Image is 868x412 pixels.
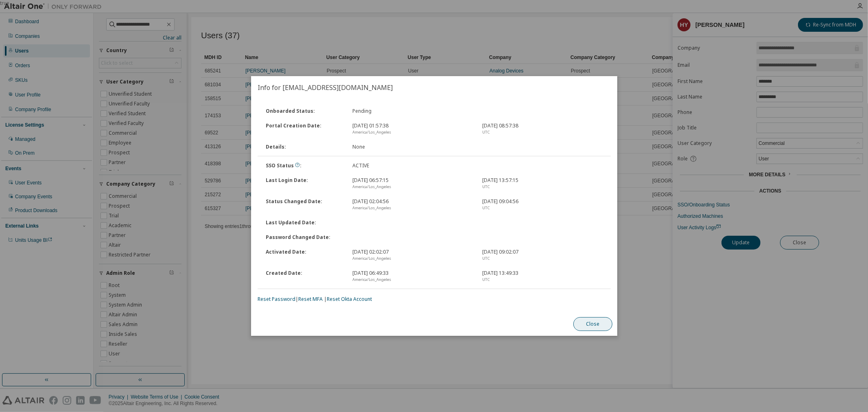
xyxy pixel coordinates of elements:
div: Status Changed Date : [261,198,348,211]
div: Pending [348,108,478,114]
div: [DATE] 06:49:33 [348,270,478,283]
div: SSO Status : [261,162,348,169]
div: Last Login Date : [261,177,348,190]
div: | | [258,296,611,302]
div: [DATE] 02:02:07 [348,249,478,262]
div: [DATE] 02:04:56 [348,198,478,211]
h2: Info for [EMAIL_ADDRESS][DOMAIN_NAME] [251,76,617,99]
div: [DATE] 13:49:33 [477,270,608,283]
div: [DATE] 13:57:15 [477,177,608,190]
div: America/Los_Angeles [352,255,473,262]
div: UTC [482,129,603,136]
div: Onboarded Status : [261,108,348,114]
button: Close [573,317,612,331]
div: [DATE] 06:57:15 [348,177,478,190]
div: Last Updated Date : [261,219,348,226]
div: ACTIVE [348,162,478,169]
div: America/Los_Angeles [352,276,473,283]
div: [DATE] 09:02:07 [477,249,608,262]
a: Reset Okta Account [327,296,372,302]
div: Password Changed Date : [261,234,348,241]
div: UTC [482,184,603,190]
div: UTC [482,255,603,262]
div: [DATE] 08:57:38 [477,123,608,136]
div: America/Los_Angeles [352,129,473,136]
div: None [348,144,478,150]
div: [DATE] 09:04:56 [477,198,608,211]
div: America/Los_Angeles [352,205,473,211]
div: Activated Date : [261,249,348,262]
div: UTC [482,205,603,211]
div: Created Date : [261,270,348,283]
div: Portal Creation Date : [261,123,348,136]
div: Details : [261,144,348,150]
div: America/Los_Angeles [352,184,473,190]
div: UTC [482,276,603,283]
a: Reset Password [258,296,295,302]
div: [DATE] 01:57:38 [348,123,478,136]
a: Reset MFA [298,296,323,302]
